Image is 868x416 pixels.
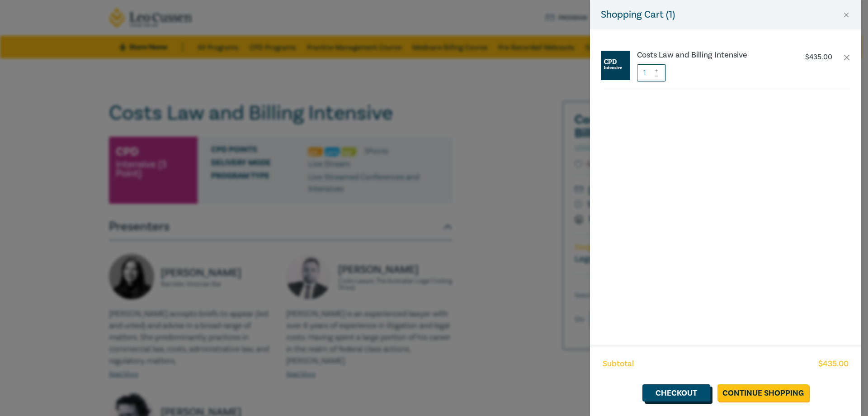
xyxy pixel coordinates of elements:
span: $ 435.00 [818,358,849,370]
h5: Shopping Cart ( 1 ) [601,7,675,22]
input: 1 [637,64,666,81]
a: Costs Law and Billing Intensive [637,51,787,60]
a: Checkout [642,384,710,402]
img: CPD%20Intensive.jpg [601,51,630,80]
p: $ 435.00 [805,53,832,62]
a: Continue Shopping [717,384,809,402]
button: Close [842,11,850,19]
span: Subtotal [603,358,634,370]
